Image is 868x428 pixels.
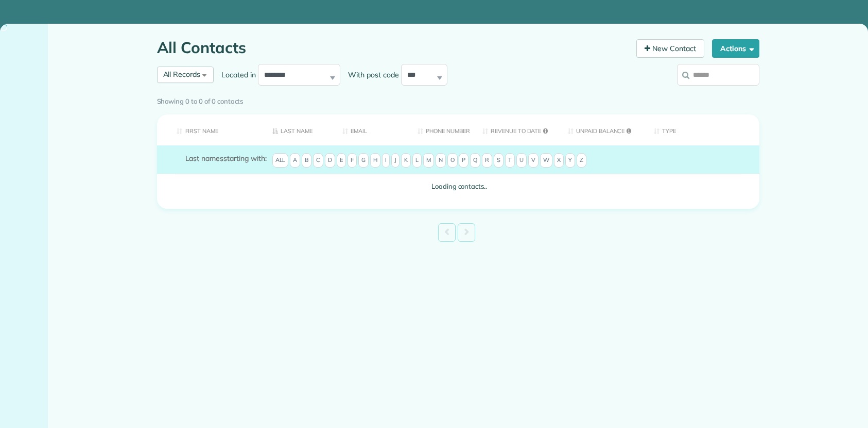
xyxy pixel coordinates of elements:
[358,153,369,168] span: G
[265,114,335,146] th: Last Name: activate to sort column descending
[157,39,629,56] h1: All Contacts
[565,153,575,168] span: Y
[185,154,224,163] span: Last names
[370,153,380,168] span: H
[636,39,704,58] a: New Contact
[528,153,539,168] span: V
[382,153,390,168] span: I
[505,153,515,168] span: T
[554,153,564,168] span: X
[560,114,646,146] th: Unpaid Balance: activate to sort column ascending
[302,153,311,168] span: B
[577,153,586,168] span: Z
[214,70,258,80] label: Located in
[157,92,759,107] div: Showing 0 to 0 of 0 contacts
[185,153,267,163] label: starting with:
[313,153,323,168] span: C
[340,70,401,80] label: With post code
[423,153,434,168] span: M
[337,153,346,168] span: E
[348,153,357,168] span: F
[447,153,458,168] span: O
[646,114,759,146] th: Type: activate to sort column ascending
[272,153,289,168] span: All
[410,114,475,146] th: Phone number: activate to sort column ascending
[391,153,400,168] span: J
[157,174,759,199] td: Loading contacts..
[157,114,265,146] th: First Name: activate to sort column ascending
[401,153,411,168] span: K
[163,70,201,79] span: All Records
[412,153,422,168] span: L
[516,153,527,168] span: U
[494,153,504,168] span: S
[459,153,468,168] span: P
[436,153,446,168] span: N
[712,39,759,58] button: Actions
[475,114,560,146] th: Revenue to Date: activate to sort column ascending
[290,153,300,168] span: A
[325,153,335,168] span: D
[482,153,492,168] span: R
[540,153,552,168] span: W
[335,114,410,146] th: Email: activate to sort column ascending
[470,153,480,168] span: Q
